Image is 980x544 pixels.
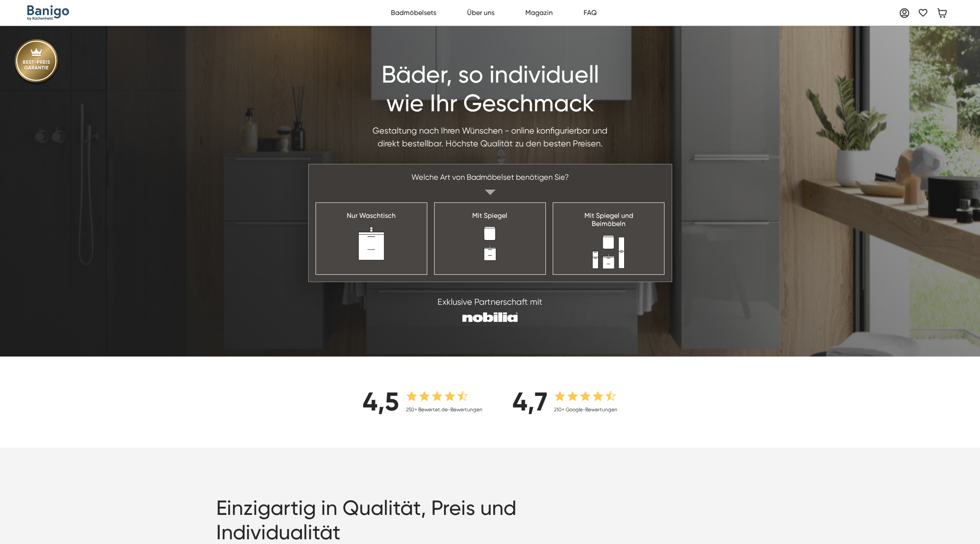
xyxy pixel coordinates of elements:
a: Über uns [462,4,499,21]
a: 4,7210+ Google-Bewertungen [512,391,617,413]
a: Magazin [521,4,557,21]
a: 4,5250+ Bewertet.de-Bewertungen [363,391,483,413]
div: Nur Waschtisch [347,211,396,220]
div: 210+ Google-Bewertungen [554,406,617,413]
div: Mit Spiegel und Beimöbeln [584,211,633,228]
a: FAQ [579,4,602,21]
a: home [27,5,69,21]
div: Mit Spiegel [472,211,507,220]
div: Welche Art von Badmöbelset benötigen Sie? [405,164,576,190]
a: Mit Spiegel [434,202,546,274]
a: Badmöbelsets [386,4,441,21]
div: Gestaltung nach Ihren Wünschen - online konfigurierbar und direkt bestellbar. Höchste Qualität zu... [370,125,610,150]
a: Nur Waschtisch [316,202,427,274]
a: Mit Spiegel undBeimöbeln [553,202,664,274]
div: 4,7 [512,392,547,412]
h1: Bäder, so individuell wie Ihr Geschmack [370,60,610,118]
div: 4,5 [363,392,399,412]
div: 250+ Bewertet.de-Bewertungen [406,406,483,413]
div: Exklusive Partnerschaft mit [438,296,542,309]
